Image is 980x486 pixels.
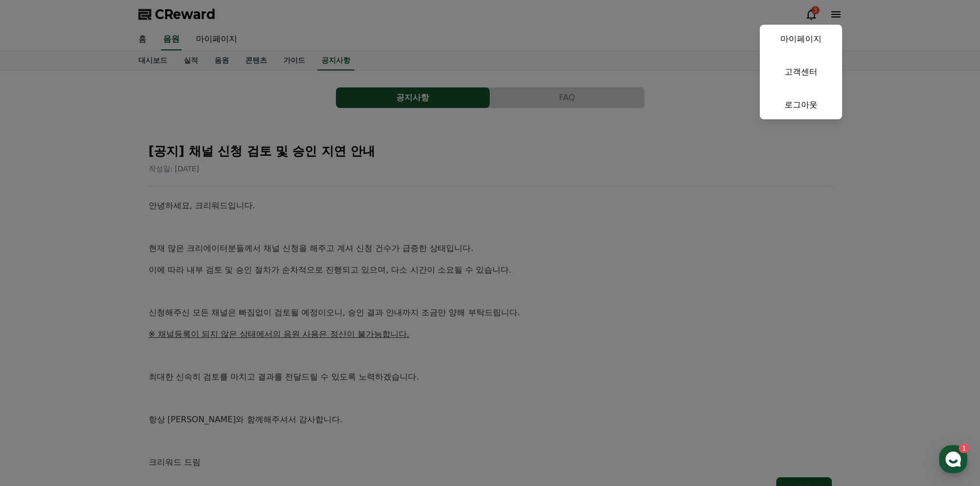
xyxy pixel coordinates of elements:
a: 마이페이지 [760,25,842,53]
button: 마이페이지 고객센터 로그아웃 [760,25,842,119]
a: 고객센터 [760,58,842,86]
span: 대화 [94,342,106,350]
span: 설정 [159,341,171,350]
a: 1대화 [68,326,133,352]
span: 홈 [32,341,39,350]
a: 설정 [133,326,198,352]
span: 1 [104,326,108,334]
a: 홈 [3,326,68,352]
a: 로그아웃 [760,91,842,119]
